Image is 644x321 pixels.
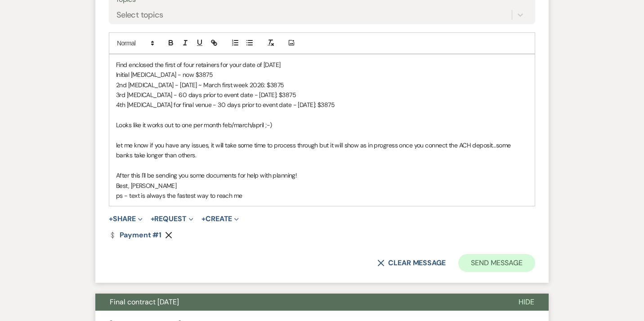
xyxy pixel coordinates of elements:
[116,60,528,70] p: Find enclosed the first of four retainers for your date of [DATE]
[116,191,528,201] p: ps - text is always the fastest way to reach me
[201,215,206,223] span: +
[109,232,161,239] a: Payment #1
[151,215,155,223] span: +
[116,181,528,191] p: Best, [PERSON_NAME]
[151,215,193,223] button: Request
[116,80,528,90] p: 2nd [MEDICAL_DATA] - [DATE] ~ March first week 2026: $3875
[116,90,528,100] p: 3rd [MEDICAL_DATA] - 60 days prior to event date - [DATE]: $3875
[110,297,179,307] span: Final contract [DATE]
[116,120,528,130] p: Looks like it works out to one per month feb/march/april ;-)
[116,100,528,110] p: 4th [MEDICAL_DATA] for final venue - 30 days prior to event date - [DATE]: $3875
[377,259,446,267] button: Clear message
[458,254,535,272] button: Send Message
[504,294,549,311] button: Hide
[116,140,528,160] p: let me know if you have any issues, it will take some time to process through but it will show as...
[201,215,239,223] button: Create
[95,294,504,311] button: Final contract [DATE]
[116,170,528,180] p: After this I'll be sending you some documents for help with planning!
[109,215,143,223] button: Share
[116,9,163,21] div: Select topics
[116,70,528,80] p: Initial [MEDICAL_DATA] - now $3875
[519,297,534,307] span: Hide
[109,215,113,223] span: +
